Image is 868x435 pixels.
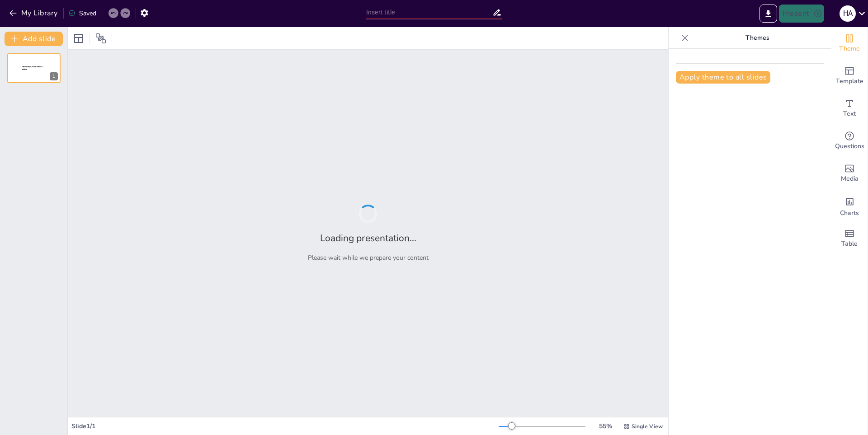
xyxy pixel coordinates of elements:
div: Get real-time input from your audience [831,125,868,157]
button: Add slide [5,32,63,46]
div: Add text boxes [831,92,868,125]
input: Insert title [366,6,492,19]
button: Export to PowerPoint [759,5,777,23]
span: Media [841,174,859,184]
div: H A [840,5,856,22]
button: H A [840,5,856,23]
span: Theme [839,44,860,54]
div: Layout [71,31,86,46]
p: Themes [692,27,822,49]
button: My Library [7,6,61,20]
div: 55 % [594,422,616,430]
h2: Loading presentation... [320,232,416,244]
div: Add a table [831,222,868,255]
span: Sendsteps presentation editor [22,65,42,70]
div: 1 [7,53,61,83]
span: Single View [632,423,663,430]
span: Text [843,109,856,119]
button: Apply theme to all slides [676,71,770,84]
p: Please wait while we prepare your content [308,253,429,262]
div: 1 [50,72,58,80]
span: Position [95,33,106,44]
div: Change the overall theme [831,27,868,60]
span: Questions [835,141,864,151]
div: Saved [68,9,96,18]
span: Charts [840,208,859,218]
span: Template [836,76,863,86]
button: Present [779,5,824,23]
div: Add ready made slides [831,60,868,92]
div: Add charts and graphs [831,190,868,222]
span: Table [841,239,858,249]
div: Slide 1 / 1 [71,422,499,430]
div: Add images, graphics, shapes or video [831,157,868,190]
